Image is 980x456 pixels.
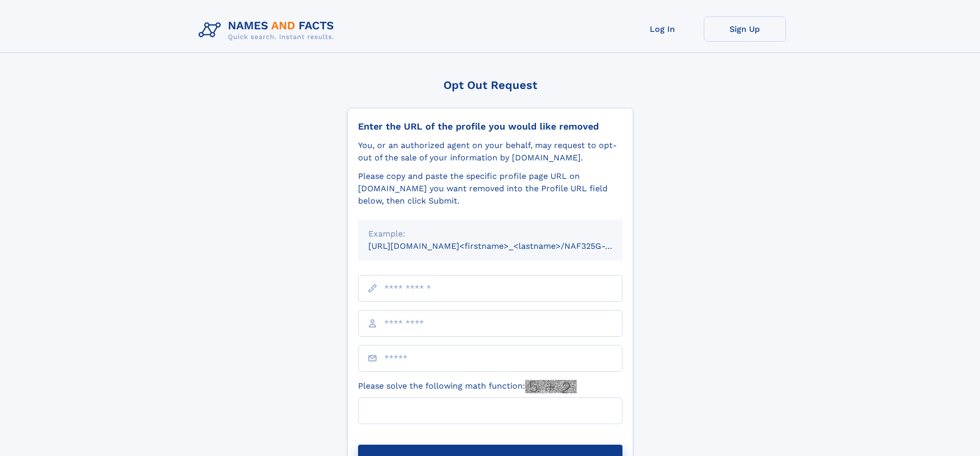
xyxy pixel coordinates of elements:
[704,16,786,42] a: Sign Up
[621,16,704,42] a: Log In
[358,380,577,393] label: Please solve the following math function:
[368,228,612,240] div: Example:
[347,79,633,92] div: Opt Out Request
[358,170,622,207] div: Please copy and paste the specific profile page URL on [DOMAIN_NAME] you want removed into the Pr...
[358,121,622,132] div: Enter the URL of the profile you would like removed
[368,241,642,251] small: [URL][DOMAIN_NAME]<firstname>_<lastname>/NAF325G-xxxxxxxx
[358,139,622,164] div: You, or an authorized agent on your behalf, may request to opt-out of the sale of your informatio...
[194,16,343,44] img: Logo Names and Facts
